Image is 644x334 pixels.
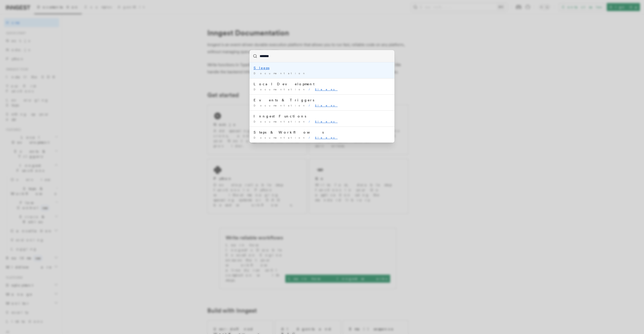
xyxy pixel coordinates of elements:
[315,88,338,91] mark: Sleeps
[254,104,307,107] span: Documentation
[254,88,307,91] span: Documentation
[254,66,269,70] mark: Sleeps
[254,136,307,139] span: Documentation
[315,120,338,123] mark: Sleeps
[254,72,307,75] span: Documentation
[309,88,313,91] span: /
[254,98,390,103] div: Events & Triggers
[254,114,390,119] div: Inngest Functions
[309,104,313,107] span: /
[315,104,338,107] mark: Sleeps
[254,130,390,135] div: Steps & Workflows
[309,136,313,139] span: /
[254,81,390,87] div: Local Development
[309,120,313,123] span: /
[315,136,338,139] mark: Sleeps
[254,120,307,123] span: Documentation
